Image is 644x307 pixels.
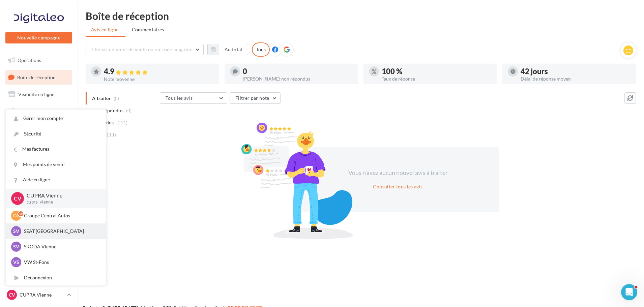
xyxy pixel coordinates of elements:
span: SV [13,243,19,250]
div: 0 [243,68,353,75]
span: Campagnes [17,108,41,114]
span: CV [14,194,21,202]
a: Visibilité en ligne [4,87,74,101]
div: [PERSON_NAME] non répondus [243,76,353,81]
a: Campagnes [4,104,74,118]
span: Choisir un point de vente ou un code magasin [91,47,191,52]
button: Consulter tous les avis [370,183,425,191]
div: 42 jours [521,68,631,75]
a: Opérations [4,53,74,67]
a: CV CUPRA Vienne [5,288,72,301]
a: Boîte de réception [4,70,74,85]
button: Choisir un point de vente ou un code magasin [86,44,204,55]
iframe: Intercom live chat [621,284,637,300]
button: Filtrer par note [230,92,281,104]
p: CUPRA Vienne [27,192,95,199]
span: GC [13,212,20,219]
a: Gérer mon compte [6,111,106,126]
button: Tous les avis [160,92,227,104]
div: Vous n'avez aucun nouvel avis à traiter [340,168,456,177]
span: SV [13,228,19,235]
a: Mes factures [6,142,106,157]
p: SKODA Vienne [24,243,98,250]
span: (111) [105,132,116,137]
a: Contacts [4,121,74,135]
div: Note moyenne [104,77,214,82]
a: PLV et print personnalisable [4,171,74,191]
div: 100 % [382,68,492,75]
span: Opérations [18,57,41,63]
span: (111) [116,120,128,125]
span: Boîte de réception [17,74,56,80]
button: Au total [207,44,248,55]
p: Groupe Central Autos [24,212,98,219]
div: Déconnexion [6,270,106,285]
a: Campagnes DataOnDemand [4,193,74,213]
button: Nouvelle campagne [5,32,72,43]
div: Taux de réponse [382,76,492,81]
p: SEAT [GEOGRAPHIC_DATA] [24,228,98,235]
p: cupra_vienne [27,199,95,205]
div: 4.9 [104,68,214,75]
div: Tous [252,42,270,57]
span: Tous les avis [166,95,193,101]
span: Commentaires [132,27,164,32]
button: Au total [219,44,248,55]
span: Visibilité en ligne [18,91,54,97]
div: Délai de réponse moyen [521,76,631,81]
a: Médiathèque [4,137,74,152]
span: (0) [126,108,132,113]
a: Mes points de vente [6,157,106,172]
p: VW St-Fons [24,259,98,266]
a: Aide en ligne [6,172,106,187]
span: CV [9,291,15,298]
span: VS [13,259,19,266]
span: Non répondus [92,107,123,114]
p: CUPRA Vienne [20,291,64,298]
div: Boîte de réception [86,11,636,21]
a: Calendrier [4,154,74,168]
a: Sécurité [6,126,106,142]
